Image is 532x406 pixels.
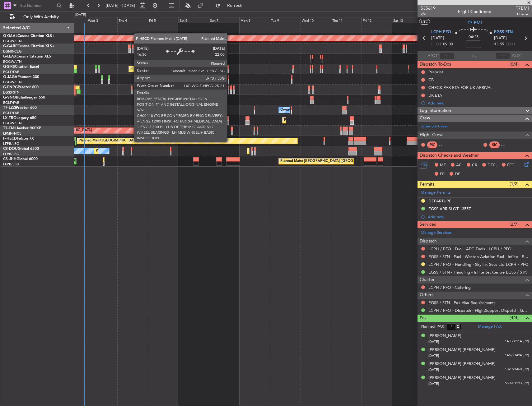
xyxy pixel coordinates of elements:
a: EGLF/FAB [3,100,19,105]
a: LCPH / PFO - Handling - Skylink Svcs Ltd LCPH / PFO [428,262,529,267]
div: Planned Maint [GEOGRAPHIC_DATA] ([GEOGRAPHIC_DATA]) [280,157,378,166]
span: (2/7) [510,221,519,228]
span: 09:30 [443,41,453,48]
span: MF [440,162,446,168]
div: Sat 13 [392,17,422,23]
a: EGGW/LTN [3,121,22,126]
span: Only With Activity [16,15,66,19]
span: T7-EMI [468,20,482,26]
span: [DATE] - [DATE] [106,3,135,8]
a: G-GAALCessna Citation XLS+ [3,34,54,38]
span: Services [420,221,436,228]
a: LX-TROLegacy 650 [3,116,36,120]
span: [DATE] [431,35,444,41]
a: EGSS / STN - Pax Visa Requirements [428,300,496,305]
div: Planned Maint [GEOGRAPHIC_DATA] ([GEOGRAPHIC_DATA]) [130,64,228,74]
div: - - [439,142,453,148]
div: DEPARTURE [428,198,451,204]
span: (0/4) [510,61,519,67]
span: T7EMI [516,5,529,12]
div: [PERSON_NAME] [428,333,461,339]
span: Dispatch Checks and Weather [420,152,479,159]
div: CHECK PAX ETA FOR UK ARRIVAL [428,85,492,90]
div: Sun 7 [209,17,239,23]
span: G-GARE [3,44,17,48]
div: - - [501,142,515,148]
div: Tue 9 [270,17,300,23]
span: [DATE] [428,367,439,372]
span: Crew [420,115,430,122]
a: LCPH / PFO - Dispatch - FlightSupport Dispatch [GEOGRAPHIC_DATA] [428,308,529,313]
span: Leg Information [420,107,451,114]
span: Flight Crew [420,131,443,139]
span: [DATE] [428,339,439,344]
span: ATOT [427,53,438,59]
span: G-GAAL [3,34,17,38]
div: Add new [428,214,529,219]
div: Planned Maint [GEOGRAPHIC_DATA] ([GEOGRAPHIC_DATA]) [96,146,194,156]
a: EGGW/LTN [3,39,22,44]
a: LFPB/LBG [3,141,19,146]
div: Thu 11 [331,17,362,23]
a: Manage Services [421,230,452,236]
a: LFPB/LBG [3,162,19,167]
span: [DATE] [494,35,507,41]
span: 535619 [421,5,436,12]
div: CB [428,77,434,82]
a: EGSS / STN - Handling - Inflite Jet Centre EGSS / STN [428,270,527,275]
span: (1/2) [510,181,519,187]
a: EGGW/LTN [3,59,22,64]
a: Schedule Crew [421,123,448,130]
div: Fri 5 [148,17,178,23]
a: F-HECDFalcon 7X [3,137,34,141]
span: Others [420,292,433,299]
span: 04:25 [469,34,478,40]
div: Flight Confirmed [458,8,492,15]
span: EGSS STN [494,29,513,35]
span: G-JAGA [3,75,17,79]
div: Fri 12 [362,17,392,23]
div: Prebrief [428,69,443,75]
span: DP [455,171,460,178]
span: 2/6 [421,12,436,17]
div: Wed 10 [301,17,331,23]
span: G-ENRG [3,85,18,89]
div: Planned Maint [GEOGRAPHIC_DATA] ([GEOGRAPHIC_DATA]) [79,136,177,145]
div: [PERSON_NAME] [PERSON_NAME] [428,361,496,367]
button: UTC [419,19,430,25]
input: Trip Number [19,1,55,10]
a: G-VNORChallenger 650 [3,96,45,99]
span: ELDT [506,41,516,48]
label: Planned PAX [421,324,444,330]
a: G-LEAXCessna Citation XLS [3,55,51,58]
span: 550901193 (PP) [505,381,529,386]
a: LFPB/LBG [3,152,19,156]
div: SIC [489,141,500,148]
span: CR [472,162,477,168]
a: EGSS/STN [3,90,20,95]
span: Dispatch [420,238,437,245]
span: Charter [420,276,435,284]
input: --:-- [439,52,454,60]
div: Planned Maint Dusseldorf [284,116,325,125]
span: G-SIRS [3,65,15,69]
span: FFC [507,162,514,168]
div: [PERSON_NAME] [PERSON_NAME] [428,347,496,353]
span: [DATE] [428,353,439,358]
span: Dispatch To-Dos [420,61,451,68]
a: Manage PAX [478,324,502,330]
button: Only With Activity [7,12,68,22]
span: ETOT [431,41,441,48]
a: G-GARECessna Citation XLS+ [3,44,54,48]
a: CS-JHHGlobal 6000 [3,157,38,161]
div: PIC [427,141,437,148]
span: Pax [420,315,427,322]
div: [DATE] [75,12,86,18]
button: Refresh [212,1,250,11]
div: Mon 8 [239,17,270,23]
span: T7-LZZI [3,106,16,110]
a: G-SIRSCitation Excel [3,65,39,69]
a: Manage Permits [421,190,451,196]
a: EGGW/LTN [3,80,22,85]
span: Charter [516,12,529,17]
